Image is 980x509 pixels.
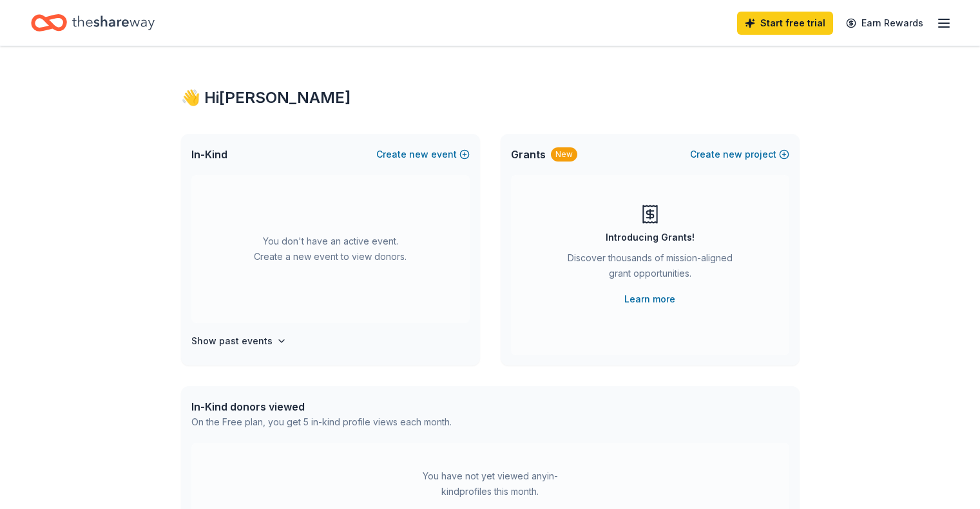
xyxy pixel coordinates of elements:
[511,147,546,162] span: Grants
[690,147,789,162] button: Createnewproject
[410,468,571,499] div: You have not yet viewed any in-kind profiles this month.
[191,333,273,349] h4: Show past events
[838,12,931,35] a: Earn Rewards
[191,333,287,349] button: Show past events
[624,292,675,307] a: Learn more
[191,414,452,430] div: On the Free plan, you get 5 in-kind profile views each month.
[723,147,742,162] span: new
[191,399,452,414] div: In-Kind donors viewed
[31,8,155,38] a: Home
[551,147,577,162] div: New
[191,175,470,323] div: You don't have an active event. Create a new event to view donors.
[409,147,428,162] span: new
[562,250,738,286] div: Discover thousands of mission-aligned grant opportunities.
[737,12,833,35] a: Start free trial
[181,88,800,108] div: 👋 Hi [PERSON_NAME]
[606,230,695,245] div: Introducing Grants!
[376,147,470,162] button: Createnewevent
[191,147,227,162] span: In-Kind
